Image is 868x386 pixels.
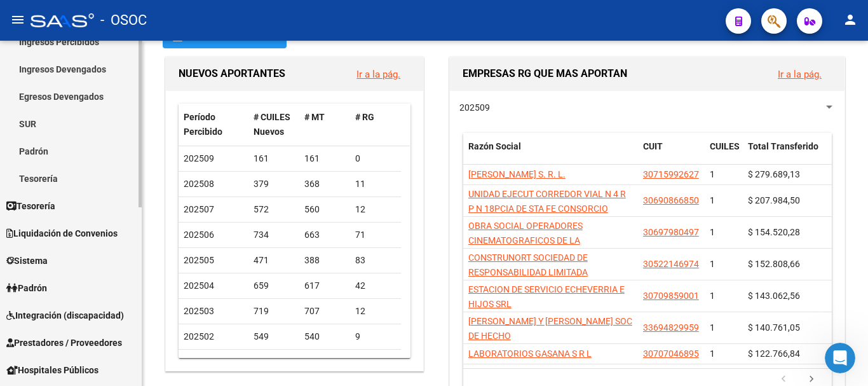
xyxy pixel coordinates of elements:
div: 719 [254,304,294,319]
span: 202503 [184,306,214,316]
div: 663 [304,228,345,242]
span: $ 279.689,13 [748,169,800,179]
div: 0 [355,151,396,166]
span: 30715992627 [643,169,699,179]
span: # CUILES Nuevos [254,112,290,137]
span: 202507 [184,204,214,214]
span: [PERSON_NAME] Y [PERSON_NAME] SOC DE HECHO [468,316,632,341]
span: 30707046895 [643,348,699,359]
div: 368 [304,177,345,191]
div: 560 [304,202,345,217]
div: 42 [355,279,396,293]
div: 416 [304,355,345,369]
span: 202509 [184,153,214,163]
div: 11 [355,177,396,191]
div: 432 [254,355,294,369]
datatable-header-cell: # RG [350,104,401,146]
span: LABORATORIOS GASANA S R L [468,348,592,359]
div: 161 [254,151,294,166]
mat-icon: menu [10,12,25,27]
div: 471 [254,253,294,268]
datatable-header-cell: Razón Social [463,133,638,175]
span: ESTACION DE SERVICIO ECHEVERRIA E HIJOS SRL [468,284,625,309]
span: 1 [710,322,715,333]
div: 659 [254,279,294,293]
span: OBRA SOCIAL OPERADORES CINEMATOGRAFICOS DE LA [GEOGRAPHIC_DATA] [468,221,583,260]
span: 202509 [459,102,490,113]
span: 202504 [184,280,214,291]
span: 1 [710,227,715,237]
div: 707 [304,304,345,319]
span: 30522146974 [643,259,699,269]
div: 71 [355,228,396,242]
span: $ 143.062,56 [748,291,800,301]
span: CONSTRUNORT SOCIEDAD DE RESPONSABILIDAD LIMITADA [468,252,588,277]
div: 617 [304,279,345,293]
span: $ 207.984,50 [748,195,800,205]
span: 202505 [184,255,214,265]
div: 12 [355,202,396,217]
datatable-header-cell: # CUILES Nuevos [248,104,299,146]
span: # MT [304,112,325,122]
span: - OSOC [100,6,147,34]
div: 549 [254,329,294,344]
datatable-header-cell: # MT [299,104,350,146]
span: # RG [355,112,374,122]
span: Prestadores / Proveedores [6,336,122,350]
span: [PERSON_NAME] S. R. L. [468,169,566,179]
div: 572 [254,202,294,217]
a: Ir a la pág. [356,69,400,80]
datatable-header-cell: CUILES [705,133,743,175]
span: CUIT [643,141,663,151]
span: 202508 [184,179,214,189]
span: Hospitales Públicos [6,363,98,377]
span: 1 [710,348,715,359]
span: $ 140.761,05 [748,322,800,333]
span: 30690866850 [643,195,699,205]
button: Ir a la pág. [768,62,832,86]
iframe: Intercom live chat [825,343,855,373]
datatable-header-cell: Total Transferido [743,133,832,175]
span: Integración (discapacidad) [6,308,124,322]
span: 30697980497 [643,227,699,237]
span: 1 [710,169,715,179]
span: 1 [710,259,715,269]
span: EMPRESAS RG QUE MAS APORTAN [463,67,627,79]
div: 379 [254,177,294,191]
datatable-header-cell: CUIT [638,133,705,175]
span: UNIDAD EJECUT CORREDOR VIAL N 4 R P N 18PCIA DE STA FE CONSORCIO PUBLICO [468,189,626,228]
a: Ir a la pág. [778,69,822,80]
span: $ 152.808,66 [748,259,800,269]
span: CUILES [710,141,740,151]
span: 202506 [184,230,214,240]
mat-icon: person [843,12,858,27]
span: 202502 [184,331,214,341]
span: Padrón [6,281,47,295]
div: 734 [254,228,294,242]
span: Razón Social [468,141,521,151]
div: 540 [304,329,345,344]
span: Tesorería [6,199,55,213]
div: 161 [304,151,345,166]
span: 202501 [184,357,214,367]
div: 16 [355,355,396,369]
div: 9 [355,329,396,344]
span: $ 122.766,84 [748,348,800,359]
button: Ir a la pág. [346,62,410,86]
span: NUEVOS APORTANTES [179,67,285,79]
div: 12 [355,304,396,319]
span: $ 154.520,28 [748,227,800,237]
div: 83 [355,253,396,268]
span: 30709859001 [643,291,699,301]
div: 388 [304,253,345,268]
span: 1 [710,291,715,301]
datatable-header-cell: Período Percibido [179,104,248,146]
span: 1 [710,195,715,205]
span: Sistema [6,254,48,268]
span: Liquidación de Convenios [6,226,118,240]
span: Total Transferido [748,141,818,151]
span: Período Percibido [184,112,222,137]
span: 33694829959 [643,322,699,333]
